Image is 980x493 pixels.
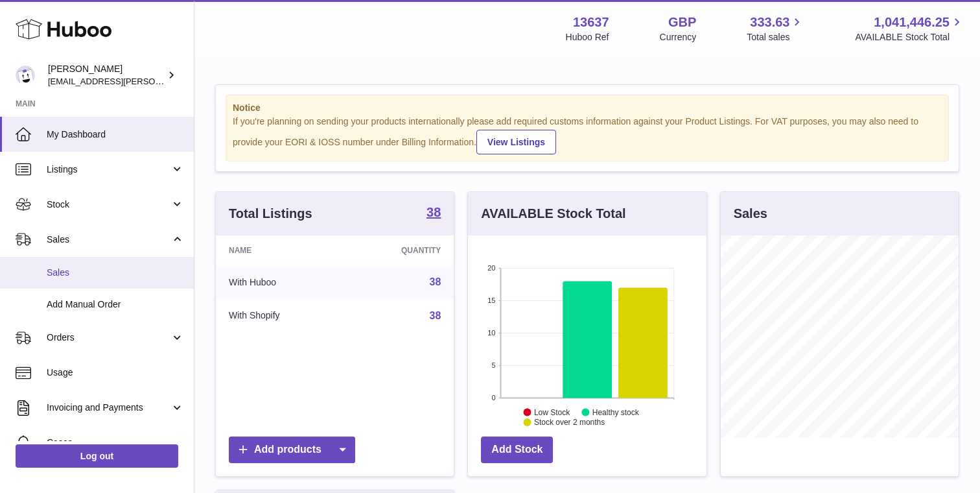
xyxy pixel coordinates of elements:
[48,63,165,88] div: [PERSON_NAME]
[481,437,553,463] a: Add Stock
[660,31,697,43] div: Currency
[430,310,441,321] a: 38
[734,205,767,222] h3: Sales
[47,198,170,211] span: Stock
[488,329,496,337] text: 10
[747,14,804,43] a: 333.63 Total sales
[47,402,170,414] span: Invoicing and Payments
[47,331,170,344] span: Orders
[855,31,964,43] span: AVAILABLE Stock Total
[229,205,312,222] h3: Total Listings
[216,299,344,333] td: With Shopify
[855,14,964,43] a: 1,041,446.25 AVAILABLE Stock Total
[344,235,454,265] th: Quantity
[47,367,184,379] span: Usage
[47,267,184,279] span: Sales
[47,163,170,176] span: Listings
[16,444,178,468] a: Log out
[216,235,344,265] th: Name
[488,264,496,272] text: 20
[476,130,556,154] a: View Listings
[233,102,942,114] strong: Notice
[47,128,184,141] span: My Dashboard
[16,66,35,85] img: jonny@ledda.co
[488,296,496,304] text: 15
[47,437,184,449] span: Cases
[481,205,625,222] h3: AVAILABLE Stock Total
[874,14,950,31] span: 1,041,446.25
[47,298,184,311] span: Add Manual Order
[430,276,441,287] a: 38
[668,14,696,31] strong: GBP
[233,115,942,154] div: If you're planning on sending your products internationally please add required customs informati...
[216,265,344,299] td: With Huboo
[566,31,609,43] div: Huboo Ref
[750,14,789,31] span: 333.63
[592,407,640,416] text: Healthy stock
[47,234,170,246] span: Sales
[426,206,441,219] strong: 38
[48,76,260,86] span: [EMAIL_ADDRESS][PERSON_NAME][DOMAIN_NAME]
[492,361,496,369] text: 5
[573,14,609,31] strong: 13637
[492,394,496,402] text: 0
[229,437,355,463] a: Add products
[747,31,804,43] span: Total sales
[426,206,441,221] a: 38
[534,407,570,416] text: Low Stock
[534,418,605,427] text: Stock over 2 months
